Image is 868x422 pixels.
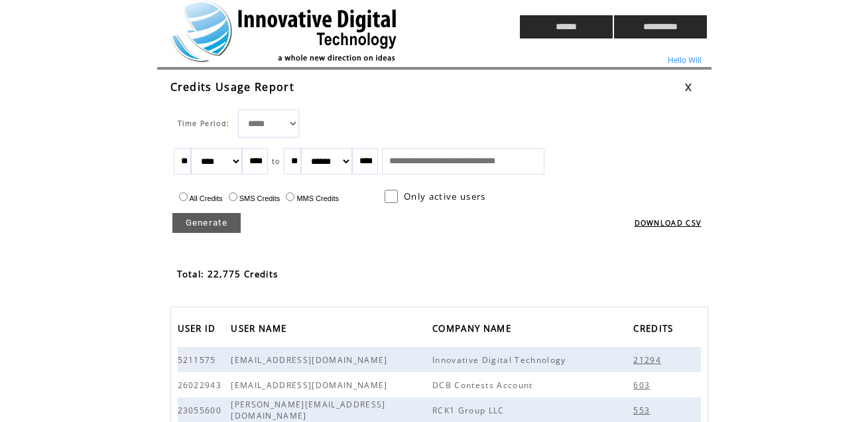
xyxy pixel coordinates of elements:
span: 5211575 [178,354,219,366]
span: 26022943 [178,380,225,391]
input: MMS Credits [286,192,294,201]
span: CREDITS [633,319,676,341]
span: 23055600 [178,405,225,416]
span: Total: 22,775 Credits [177,268,279,280]
label: MMS Credits [282,194,339,202]
span: 603 [633,380,653,391]
span: USER ID [178,319,219,341]
span: Hello Will [668,56,702,65]
span: Credits Usage Report [170,80,295,94]
a: COMPANY NAME [432,319,518,341]
a: 603 [633,379,656,390]
a: DOWNLOAD CSV [635,218,702,228]
label: All Credits [176,194,223,202]
input: SMS Credits [229,192,237,201]
a: USER NAME [231,319,293,341]
label: SMS Credits [225,194,280,202]
a: CREDITS [633,319,680,341]
span: COMPANY NAME [432,319,515,341]
a: 553 [633,404,656,415]
span: to [272,157,280,166]
span: RCK1 Group LLC [432,405,508,416]
span: 553 [633,405,653,416]
span: [PERSON_NAME][EMAIL_ADDRESS][DOMAIN_NAME] [231,399,385,421]
span: Only active users [404,190,486,202]
span: 21294 [633,354,664,366]
span: [EMAIL_ADDRESS][DOMAIN_NAME] [231,380,391,391]
span: Time Period: [178,119,230,128]
span: [EMAIL_ADDRESS][DOMAIN_NAME] [231,354,391,366]
input: All Credits [179,192,188,201]
a: USER ID [178,319,223,341]
span: Innovative Digital Technology [432,354,570,366]
span: DCB Contests Account [432,380,536,391]
span: USER NAME [231,319,290,341]
a: Generate [172,213,241,233]
a: 21294 [633,354,668,365]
